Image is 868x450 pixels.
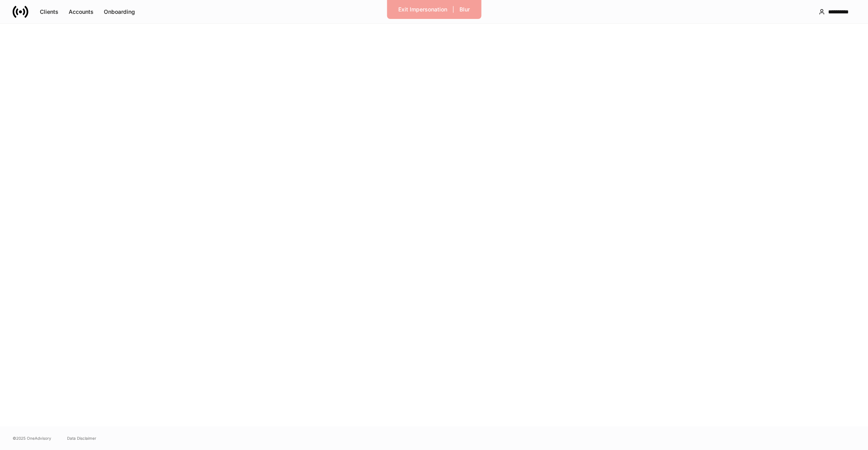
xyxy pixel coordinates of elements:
[393,3,452,16] button: Exit Impersonation
[99,6,140,18] button: Onboarding
[40,8,58,16] div: Clients
[13,435,51,441] span: © 2025 OneAdvisory
[398,6,447,13] div: Exit Impersonation
[459,6,470,13] div: Blur
[104,8,135,16] div: Onboarding
[69,8,94,16] div: Accounts
[67,435,96,441] a: Data Disclaimer
[35,6,64,18] button: Clients
[454,3,475,16] button: Blur
[64,6,99,18] button: Accounts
